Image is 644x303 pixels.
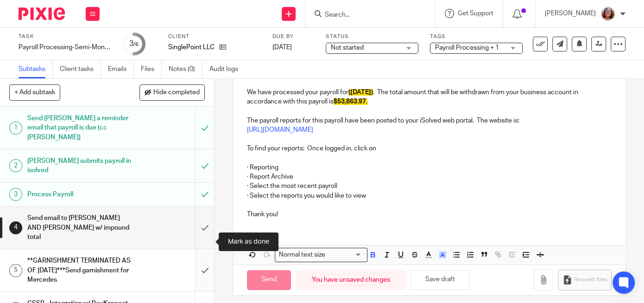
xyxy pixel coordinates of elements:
[27,187,133,201] h1: Process Payroll
[272,44,292,51] span: [DATE]
[326,33,418,40] label: Status
[458,10,493,17] span: Get Support
[334,98,367,105] span: $53,863.97.
[331,45,364,51] span: Not started
[209,60,245,78] a: Audit logs
[153,89,200,97] span: Hide completed
[19,33,111,40] label: Task
[272,33,314,40] label: Due by
[247,116,612,125] p: The payroll reports for this payroll have been posted to your iSolved web portal. The website is:
[574,276,606,284] span: Request files
[430,33,523,40] label: Tags
[27,154,133,178] h1: [PERSON_NAME] submits payroll in isolved
[108,60,134,78] a: Emails
[247,172,612,181] p: · Report Archive
[247,127,313,133] a: [URL][DOMAIN_NAME]
[247,191,612,200] p: · Select the reports you would like to view
[247,181,612,191] p: · Select the most recent payroll
[19,7,65,20] img: Pixie
[558,270,612,290] button: Request files
[435,45,499,51] span: Payroll Processing + 1
[27,211,133,244] h1: Send email to [PERSON_NAME] AND [PERSON_NAME] w/ impound total
[275,248,367,262] div: Search for option
[19,43,111,52] div: Payroll Processing-Semi-Monthly 15th - SinglePoint
[247,163,612,172] p: · Reporting
[129,39,139,49] div: 3
[9,188,22,201] div: 3
[133,42,139,47] small: /6
[27,111,133,144] h1: Send [PERSON_NAME] a reminder email that payroll is due (cc [PERSON_NAME])
[9,221,22,234] div: 4
[168,33,261,40] label: Client
[60,60,101,78] a: Client tasks
[600,6,615,21] img: LB%20Reg%20Headshot%208-2-23.jpg
[19,60,53,78] a: Subtasks
[348,89,373,96] span: ([DATE])
[141,60,162,78] a: Files
[277,250,328,260] span: Normal text size
[296,270,406,290] div: You have unsaved changes
[328,250,362,260] input: Search for option
[9,264,22,277] div: 5
[247,88,612,107] p: We have processed your payroll for . The total amount that will be withdrawn from your business a...
[168,43,215,52] p: SinglePoint LLC
[411,270,469,290] button: Save draft
[139,84,205,100] button: Hide completed
[9,122,22,135] div: 1
[247,144,612,153] p: To find your reports: Once logged in, click on
[545,9,596,18] p: [PERSON_NAME]
[9,84,60,100] button: + Add subtask
[247,210,612,219] p: Thank you!
[9,159,22,172] div: 2
[169,60,202,78] a: Notes (0)
[247,270,291,290] input: Send
[324,11,407,19] input: Search
[27,254,133,287] h1: **GARNISHMENT TERMINATED AS OF [DATE]***Send garnishment for Mercedes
